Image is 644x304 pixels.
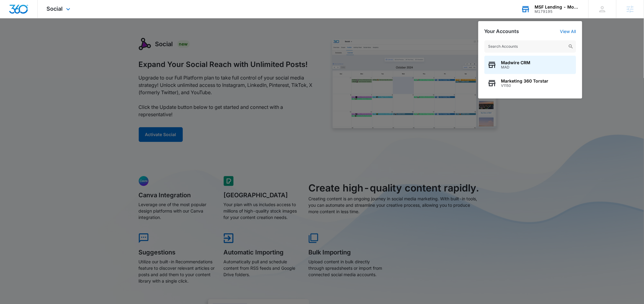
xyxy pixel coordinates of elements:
[501,60,531,65] span: Madwire CRM
[501,65,531,69] span: MAD
[47,6,63,12] span: Social
[484,28,519,34] h2: Your Accounts
[484,40,576,53] input: Search Accounts
[535,9,580,14] div: account id
[484,74,576,92] button: Marketing 360 TorstarV1150
[560,29,576,34] a: View All
[501,79,549,83] span: Marketing 360 Torstar
[484,56,576,74] button: Madwire CRMMAD
[501,83,549,88] span: V1150
[535,5,580,9] div: account name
